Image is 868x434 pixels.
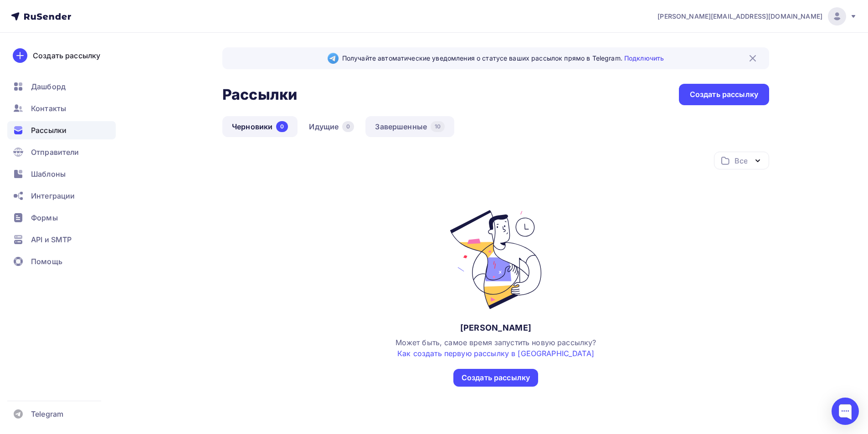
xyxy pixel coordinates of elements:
span: [PERSON_NAME][EMAIL_ADDRESS][DOMAIN_NAME] [657,12,822,21]
a: Шаблоны [7,165,116,183]
span: Дашборд [31,81,66,92]
div: 0 [276,121,288,132]
span: Рассылки [31,125,67,136]
button: Все [714,152,769,169]
a: Отправители [7,143,116,161]
div: [PERSON_NAME] [460,322,531,333]
a: Формы [7,209,116,227]
div: Создать рассылку [690,89,758,100]
a: Контакты [7,99,116,117]
img: Telegram [328,53,339,64]
a: Идущие0 [299,116,364,137]
div: 0 [342,121,354,132]
span: API и SMTP [31,234,72,245]
a: Рассылки [7,121,116,139]
a: Дашборд [7,77,116,96]
div: Создать рассылку [33,50,100,61]
a: Черновики0 [222,116,298,137]
span: Telegram [31,408,63,419]
span: Формы [31,212,58,223]
span: Получайте автоматические уведомления о статусе ваших рассылок прямо в Telegram. [342,54,664,63]
span: Шаблоны [31,168,66,179]
div: Все [734,155,747,166]
span: Помощь [31,256,62,267]
span: Может быть, самое время запустить новую рассылку? [395,338,596,358]
span: Отправители [31,147,79,158]
span: Интеграции [31,190,75,201]
a: Подключить [624,54,664,62]
a: Как создать первую рассылку в [GEOGRAPHIC_DATA] [397,349,594,358]
a: [PERSON_NAME][EMAIL_ADDRESS][DOMAIN_NAME] [657,7,857,26]
span: Контакты [31,103,66,114]
div: 10 [431,121,445,132]
a: Завершенные10 [365,116,454,137]
h2: Рассылки [222,86,297,104]
div: Создать рассылку [462,373,530,383]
